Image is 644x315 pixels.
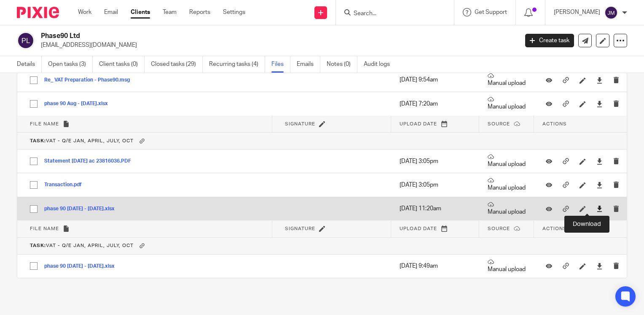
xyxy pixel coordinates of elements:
a: Audit logs [364,56,396,73]
button: phase 90 Aug - [DATE].xlsx [44,101,114,107]
span: Get Support [475,9,507,15]
h2: Phase90 Ltd [41,32,418,41]
button: Transaction.pdf [44,182,88,188]
span: Signature [285,226,315,231]
a: Details [17,56,42,73]
a: Reports [189,8,210,16]
a: Team [163,8,177,16]
button: Statement [DATE] ac 23816036.PDF [44,158,137,164]
span: Source [488,226,510,231]
span: Source [488,122,510,126]
a: Create task [525,34,574,47]
p: [DATE] 3:05pm [400,157,471,166]
span: Signature [285,122,315,126]
span: Upload date [400,226,437,231]
a: Settings [223,8,245,16]
p: [DATE] 7:20am [400,100,471,108]
b: Task: [30,138,46,143]
a: Download [596,204,603,213]
span: Upload date [400,122,437,126]
button: phase 90 [DATE] - [DATE].xlsx [44,263,121,269]
p: Manual upload [488,259,526,274]
input: Select [26,96,42,112]
p: [DATE] 3:05pm [400,181,471,189]
p: Manual upload [488,154,526,168]
img: svg%3E [17,32,35,49]
a: Open tasks (3) [48,56,93,73]
b: Task: [30,244,46,248]
a: Files [271,56,290,73]
p: [DATE] 9:49am [400,262,471,270]
img: svg%3E [604,6,618,19]
button: phase 90 [DATE] - [DATE].xlsx [44,206,121,212]
a: Download [596,262,603,270]
a: Clients [131,8,150,16]
a: Download [596,157,603,166]
a: Work [78,8,91,16]
input: Search [353,10,429,18]
p: Manual upload [488,201,526,216]
span: Actions [542,226,567,231]
input: Select [26,201,42,217]
a: Email [104,8,118,16]
input: Select [26,153,42,169]
p: Manual upload [488,177,526,192]
p: [DATE] 11:20am [400,204,471,213]
img: Pixie [17,7,59,18]
span: VAT - Q/E Jan, April, July, Oct [30,138,134,143]
span: File name [30,122,59,126]
a: Download [596,76,603,84]
p: Manual upload [488,73,526,87]
a: Recurring tasks (4) [209,56,265,73]
a: Download [596,100,603,108]
a: Client tasks (0) [99,56,145,73]
a: Notes (0) [327,56,357,73]
a: Emails [297,56,320,73]
span: VAT - Q/E Jan, April, July, Oct [30,244,134,248]
input: Select [26,72,42,88]
button: Re_ VAT Preparation - Phase90.msg [44,77,136,83]
input: Select [26,258,42,274]
p: [PERSON_NAME] [554,8,600,16]
span: Actions [542,122,567,126]
p: Manual upload [488,96,526,111]
a: Download [596,181,603,189]
input: Select [26,177,42,193]
a: Closed tasks (29) [151,56,203,73]
p: [EMAIL_ADDRESS][DOMAIN_NAME] [41,41,513,49]
span: File name [30,226,59,231]
p: [DATE] 9:54am [400,76,471,84]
